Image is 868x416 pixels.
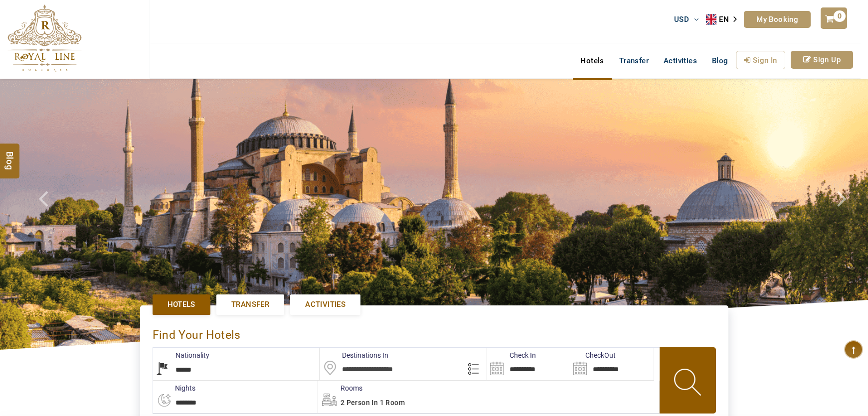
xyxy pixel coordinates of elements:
a: Blog [704,51,736,71]
span: 0 [834,10,846,22]
label: nights [153,383,195,393]
span: Activities [305,299,346,310]
a: My Booking [744,11,811,28]
input: Search [487,348,570,380]
label: Check In [487,350,536,360]
span: Blog [712,56,728,65]
a: Hotels [573,51,611,71]
img: The Royal Line Holidays [7,4,82,72]
span: Transfer [231,299,269,310]
a: Hotels [153,294,210,315]
a: Transfer [216,294,284,315]
label: Nationality [153,350,209,360]
label: Rooms [318,383,362,393]
aside: Language selected: English [706,12,744,27]
input: Search [570,348,654,380]
a: Sign Up [791,51,853,69]
label: CheckOut [570,350,616,360]
a: 0 [821,7,847,29]
a: Activities [656,51,704,71]
a: Transfer [612,51,656,71]
label: Destinations In [320,350,388,360]
a: Sign In [736,51,785,69]
span: 2 Person in 1 Room [341,399,405,407]
span: USD [674,15,689,24]
span: Blog [3,151,16,159]
a: Activities [290,294,360,315]
div: Find Your Hotels [153,318,716,347]
a: Check next image [825,79,868,350]
a: Check next prev [26,79,69,350]
a: EN [706,12,744,27]
span: Hotels [168,299,195,310]
div: Language [706,12,744,27]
